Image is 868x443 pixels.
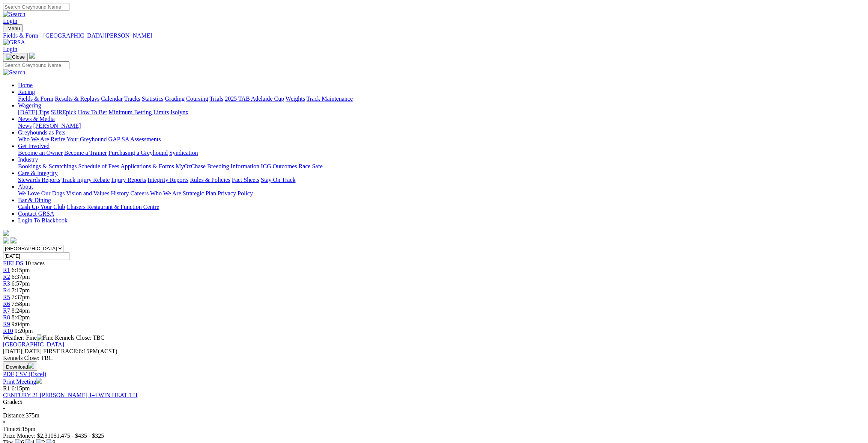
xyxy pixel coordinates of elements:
span: R1 [3,267,10,273]
a: SUREpick [51,109,76,115]
span: [DATE] [3,348,23,354]
span: 6:15pm [12,267,30,273]
a: Industry [18,156,38,163]
a: Who We Are [150,190,181,197]
a: Cash Up Your Club [18,204,65,210]
span: R2 [3,274,10,280]
img: download.svg [28,363,34,369]
button: Toggle navigation [3,53,28,61]
div: 6:15pm [3,426,865,432]
span: R3 [3,280,10,287]
span: Kennels Close: TBC [55,334,104,341]
span: 7:58pm [12,301,30,307]
a: Stay On Track [261,177,295,183]
button: Download [3,361,37,371]
img: logo-grsa-white.png [3,230,9,236]
span: Grade: [3,399,20,405]
a: Coursing [186,95,208,102]
a: How To Bet [78,109,107,115]
a: Race Safe [298,163,322,169]
a: [PERSON_NAME] [33,122,81,129]
a: FIELDS [3,260,23,266]
img: printer.svg [36,378,42,384]
span: 7:37pm [12,294,30,300]
span: 6:15pm [12,385,30,392]
span: 8:42pm [12,314,30,321]
a: R7 [3,307,10,314]
img: Close [6,54,25,60]
span: Menu [8,26,20,31]
a: Vision and Values [66,190,109,197]
span: 6:15PM(ACST) [43,348,117,354]
div: 375m [3,412,865,419]
a: Results & Replays [55,95,99,102]
a: News [18,122,32,129]
a: We Love Our Dogs [18,190,65,197]
a: History [111,190,129,197]
a: [DATE] Tips [18,109,49,115]
span: 6:37pm [12,274,30,280]
a: Breeding Information [207,163,259,169]
a: Stewards Reports [18,177,60,183]
input: Search [3,61,69,69]
span: 8:24pm [12,307,30,314]
a: News & Media [18,116,55,122]
div: Wagering [18,109,865,116]
a: R10 [3,328,13,334]
a: R5 [3,294,10,300]
a: Wagering [18,102,41,109]
a: CENTURY 21 [PERSON_NAME] 1-4 WIN HEAT 1 H [3,392,137,398]
input: Select date [3,252,69,260]
span: R9 [3,321,10,327]
a: R4 [3,287,10,293]
span: Distance: [3,412,26,419]
a: R8 [3,314,10,321]
a: Applications & Forms [120,163,174,169]
span: 6:57pm [12,280,30,287]
span: Time: [3,426,17,432]
div: Get Involved [18,150,865,156]
a: Integrity Reports [147,177,188,183]
a: Login [3,46,17,52]
span: [DATE] [3,348,42,354]
a: Rules & Policies [190,177,230,183]
span: • [3,405,5,412]
a: CSV (Excel) [15,371,46,377]
span: • [3,419,5,425]
a: Become a Trainer [64,150,107,156]
a: Fields & Form - [GEOGRAPHIC_DATA][PERSON_NAME] [3,32,865,39]
a: Fields & Form [18,95,53,102]
a: Trials [209,95,223,102]
a: Calendar [101,95,123,102]
a: Login [3,18,17,24]
a: About [18,183,33,190]
a: MyOzChase [176,163,206,169]
a: [GEOGRAPHIC_DATA] [3,341,64,348]
a: Purchasing a Greyhound [108,150,168,156]
a: Isolynx [170,109,188,115]
a: Home [18,82,33,88]
a: ICG Outcomes [261,163,297,169]
a: Chasers Restaurant & Function Centre [66,204,159,210]
a: Bookings & Scratchings [18,163,77,169]
a: Retire Your Greyhound [51,136,107,142]
span: $1,475 - $435 - $325 [54,432,104,439]
div: 5 [3,399,865,405]
img: GRSA [3,39,25,46]
a: Track Maintenance [307,95,353,102]
img: twitter.svg [11,237,17,243]
a: Careers [130,190,149,197]
img: Fine [37,334,53,341]
span: Weather: Fine [3,334,55,341]
a: R6 [3,301,10,307]
div: Prize Money: $2,310 [3,432,865,439]
img: Search [3,69,26,76]
a: Syndication [169,150,198,156]
a: Who We Are [18,136,49,142]
span: 9:20pm [15,328,33,334]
